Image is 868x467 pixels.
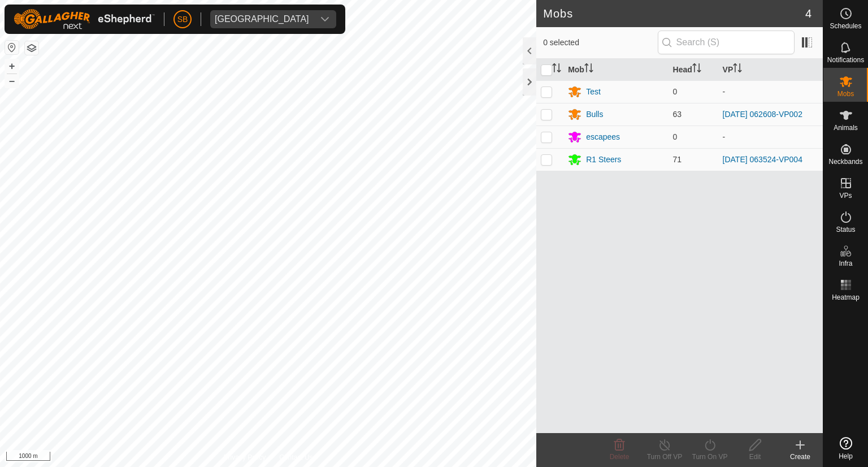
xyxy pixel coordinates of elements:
[828,158,862,165] span: Neckbands
[14,9,155,29] img: Gallagher Logo
[669,59,718,81] th: Head
[827,57,864,63] span: Notifications
[215,15,309,24] div: [GEOGRAPHIC_DATA]
[805,5,811,22] span: 4
[610,453,630,461] span: Delete
[839,192,852,199] span: VPs
[5,59,19,73] button: +
[642,452,687,462] div: Turn Off VP
[586,109,603,120] div: Bulls
[177,14,188,25] span: SB
[586,86,601,98] div: Test
[673,110,682,119] span: 63
[836,226,855,233] span: Status
[839,453,853,460] span: Help
[584,65,593,74] p-sorticon: Activate to sort
[25,41,38,55] button: Map Layers
[586,154,621,166] div: R1 Steers
[732,452,778,462] div: Edit
[586,131,620,143] div: escapees
[830,23,861,29] span: Schedules
[563,59,668,81] th: Mob
[718,80,823,103] td: -
[543,37,657,49] span: 0 selected
[723,110,802,119] a: [DATE] 062608-VP002
[552,65,561,74] p-sorticon: Activate to sort
[692,65,701,74] p-sorticon: Activate to sort
[314,10,336,28] div: dropdown trigger
[673,132,678,141] span: 0
[279,452,313,462] a: Contact Us
[543,7,805,20] h2: Mobs
[723,155,802,164] a: [DATE] 063524-VP004
[778,452,823,462] div: Create
[5,74,19,88] button: –
[837,90,854,97] span: Mobs
[823,433,868,464] a: Help
[673,87,678,96] span: 0
[687,452,732,462] div: Turn On VP
[733,65,742,74] p-sorticon: Activate to sort
[718,59,823,81] th: VP
[839,260,852,267] span: Infra
[210,10,314,28] span: Tangihanga station
[718,126,823,148] td: -
[5,41,19,54] button: Reset Map
[224,452,266,462] a: Privacy Policy
[834,124,858,131] span: Animals
[673,155,682,164] span: 71
[832,294,860,301] span: Heatmap
[658,31,795,54] input: Search (S)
